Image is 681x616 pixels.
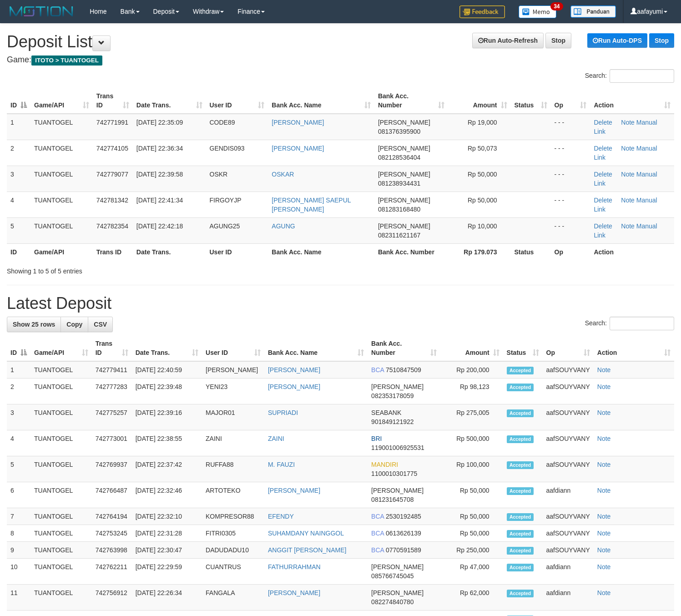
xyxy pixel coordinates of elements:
a: [PERSON_NAME] [272,145,324,152]
h4: Game: [7,56,674,65]
td: 3 [7,404,30,430]
a: Manual Link [594,197,657,213]
td: TUANTOGEL [30,456,92,482]
span: BCA [371,546,384,554]
a: Note [621,119,635,126]
span: Accepted [507,513,534,521]
td: aafdiann [543,482,594,508]
span: [PERSON_NAME] [378,222,430,230]
a: Note [597,487,611,494]
th: Bank Acc. Name: activate to sort column ascending [264,335,368,361]
h1: Latest Deposit [7,294,674,313]
th: Status: activate to sort column ascending [511,88,551,114]
a: Note [597,589,611,596]
span: Rp 50,000 [468,197,497,204]
td: CUANTRUS [202,559,264,585]
td: Rp 50,000 [440,482,503,508]
span: Copy 1100010301775 to clipboard [371,470,417,477]
a: Stop [649,33,674,48]
span: Copy 081283168480 to clipboard [378,206,420,213]
td: TUANTOGEL [30,114,93,140]
td: aafSOUYVANY [543,404,594,430]
span: 742782354 [96,222,128,230]
span: CSV [94,321,107,328]
th: Date Trans.: activate to sort column ascending [132,335,202,361]
input: Search: [610,69,674,83]
a: Note [597,366,611,374]
a: [PERSON_NAME] [268,589,320,596]
a: SUPRIADI [268,409,298,416]
td: KOMPRESOR88 [202,508,264,525]
td: 742764194 [92,508,132,525]
a: AGUNG [272,222,295,230]
td: aafSOUYVANY [543,379,594,404]
span: [PERSON_NAME] [371,563,424,571]
span: Copy 085766745045 to clipboard [371,572,414,580]
td: TUANTOGEL [30,140,93,166]
span: Copy 0770591589 to clipboard [386,546,421,554]
span: [PERSON_NAME] [371,383,424,390]
span: Copy 082274840780 to clipboard [371,598,414,606]
input: Search: [610,317,674,330]
td: Rp 47,000 [440,559,503,585]
span: BRI [371,435,382,442]
th: Amount: activate to sort column ascending [448,88,511,114]
span: Accepted [507,435,534,443]
th: Trans ID [93,243,133,260]
a: Note [621,197,635,204]
td: 2 [7,379,30,404]
a: Manual Link [594,119,657,135]
td: 5 [7,217,30,243]
td: aafSOUYVANY [543,525,594,542]
td: TUANTOGEL [30,379,92,404]
span: [PERSON_NAME] [378,197,430,204]
th: Rp 179.073 [448,243,511,260]
td: RUFFA88 [202,456,264,482]
span: Accepted [507,530,534,538]
td: TUANTOGEL [30,482,92,508]
th: Bank Acc. Number: activate to sort column ascending [374,88,448,114]
th: ID: activate to sort column descending [7,335,30,361]
td: aafdiann [543,585,594,611]
a: Note [597,461,611,468]
a: M. FAUZI [268,461,295,468]
span: Copy 081376395900 to clipboard [378,128,420,135]
span: Show 25 rows [13,321,55,328]
a: Delete [594,222,612,230]
a: Manual Link [594,222,657,239]
a: Delete [594,171,612,178]
span: Rp 50,073 [468,145,497,152]
span: Copy [66,321,82,328]
td: TUANTOGEL [30,217,93,243]
td: Rp 50,000 [440,525,503,542]
a: Note [597,513,611,520]
td: Rp 62,000 [440,585,503,611]
td: [DATE] 22:32:10 [132,508,202,525]
span: Rp 10,000 [468,222,497,230]
td: 742779411 [92,361,132,379]
span: Rp 19,000 [468,119,497,126]
span: Accepted [507,487,534,495]
span: Copy 119001006925531 to clipboard [371,444,424,451]
a: FATHURRAHMAN [268,563,321,571]
td: - - - [551,140,590,166]
a: Copy [61,317,88,332]
a: Note [621,145,635,152]
span: Copy 082353178059 to clipboard [371,392,414,399]
td: [DATE] 22:39:16 [132,404,202,430]
th: Op [551,243,590,260]
img: Button%20Memo.svg [519,5,557,18]
td: aafSOUYVANY [543,508,594,525]
img: MOTION_logo.png [7,5,76,18]
td: MAJOR01 [202,404,264,430]
td: aafSOUYVANY [543,542,594,559]
span: OSKR [210,171,228,178]
td: 742769937 [92,456,132,482]
span: [PERSON_NAME] [378,145,430,152]
span: Copy 2530192485 to clipboard [386,513,421,520]
span: [PERSON_NAME] [378,119,430,126]
img: Feedback.jpg [459,5,505,18]
span: ITOTO > TUANTOGEL [31,56,102,66]
th: Bank Acc. Number: activate to sort column ascending [368,335,440,361]
td: Rp 500,000 [440,430,503,456]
